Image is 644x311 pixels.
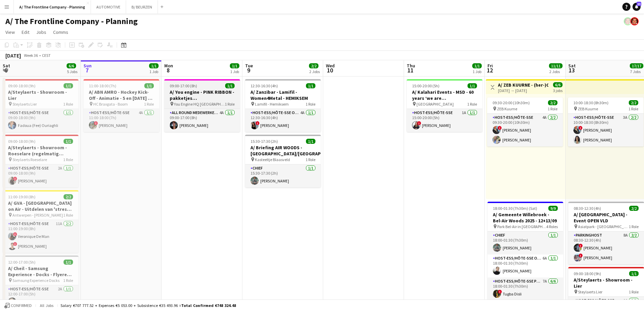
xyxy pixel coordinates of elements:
span: 11:00-19:00 (8h) [8,194,35,199]
h3: A/ Gemeente Willebroek - Bel-Air Woods 2025 - 12+13/09 [487,212,563,224]
span: Sat [3,63,10,69]
a: Jobs [33,28,49,37]
span: 4 Roles [546,224,558,229]
span: 6/6 [553,82,563,87]
span: ZEB Kuurne [497,106,517,111]
button: A/ The Frontline Company - Planning [14,0,91,14]
span: Steylaerts Lier [578,289,602,294]
span: 1 Role [629,224,639,229]
span: ! [13,242,17,246]
h3: A/ Zanzibar - Lamifil - Women4Metal - HEMIKSEM [245,89,321,101]
span: 08:30-12:30 (4h) [574,206,601,211]
span: 9 [244,66,253,74]
app-card-role: Host-ess/Hôte-sse Onthaal-Accueill4A1/112:30-16:30 (4h)![PERSON_NAME] [245,109,321,132]
app-card-role: Host-ess/Hôte-sse1/109:00-18:00 (9h)Fadoua (Fee) Ouriaghli [3,109,78,132]
span: 15:30-17:30 (2h) [251,139,278,144]
app-job-card: 11:00-18:00 (7h)1/1A/ ABN AMRO - Hockey Kick-Off - Animatie - 5 en [DATE] - Boom HC Braxgata - Bo... [84,79,159,132]
h3: A/ Briefing AIR WOODS - [GEOGRAPHIC_DATA]/[GEOGRAPHIC_DATA] [245,145,321,157]
h3: A/ ABN AMRO - Hockey Kick-Off - Animatie - 5 en [DATE] - Boom [84,89,159,101]
a: Edit [19,28,32,37]
app-card-role: Host-ess/Hôte-sse4A1/111:00-18:00 (7h)![PERSON_NAME] [84,109,159,132]
app-card-role: Host-ess/Hôte-sse2A1/112:00-17:00 (5h)Aboubakr El Asri [3,285,78,308]
span: ! [13,232,17,236]
app-job-card: 18:00-01:30 (7h30m) (Sat)9/9A/ Gemeente Willebroek - Bel-Air Woods 2025 - 12+13/09 Park Bel-Air i... [487,202,563,302]
span: Week 36 [22,53,39,58]
span: View [5,29,15,35]
span: 1 Role [628,106,638,111]
span: 11/11 [549,63,563,68]
div: 15:30-17:30 (2h)1/1A/ Briefing AIR WOODS - [GEOGRAPHIC_DATA]/[GEOGRAPHIC_DATA] Kasteeltje Blaasve... [245,135,321,187]
app-job-card: 09:30-20:00 (10h30m)2/2 ZEB Kuurne1 RoleHost-ess/Hôte-sse4A2/209:30-20:00 (10h30m)![PERSON_NAME][... [487,97,563,147]
a: 13 [633,3,641,11]
span: 1 Role [63,213,73,218]
app-job-card: 15:00-20:00 (5h)1/1A/ Kalahari Events - MSD - 60 years ‘we are [GEOGRAPHIC_DATA]’ [GEOGRAPHIC_DAT... [407,79,482,132]
app-card-role: Host-ess/Hôte-sse Onthaal-Accueill6A1/118:00-01:30 (7h30m)[PERSON_NAME] [487,254,563,277]
app-job-card: 10:00-18:30 (8h30m)2/2 ZEB Kuurne1 RoleHost-ess/Hôte-sse3A2/210:00-18:30 (8h30m)![PERSON_NAME][PE... [568,97,644,147]
span: Kasteeltje Blaasveld [255,157,290,162]
span: ! [13,177,17,181]
span: 2/2 [629,100,638,105]
span: 1 Role [306,102,315,107]
span: Jobs [36,29,46,35]
span: Total Confirmed €748 324.48 [181,303,236,308]
span: 1 Role [306,157,315,162]
app-job-card: 11:00-19:00 (8h)2/2A/ GVA - [GEOGRAPHIC_DATA] on Air - Uitdelen van 'stress' bananen Antwerpen - ... [3,190,78,253]
span: 1/1 [149,63,159,68]
span: ! [94,121,98,125]
h3: A/ [GEOGRAPHIC_DATA] - Event OPEN VLD [568,212,644,224]
span: Mon [164,63,173,69]
h1: A/ The Frontline Company - Planning [5,16,138,26]
span: 09:00-17:00 (8h) [170,83,197,88]
app-job-card: 08:30-12:30 (4h)2/2A/ [GEOGRAPHIC_DATA] - Event OPEN VLD Asiatpark - [GEOGRAPHIC_DATA]1 RoleParki... [568,202,644,264]
app-card-role: Host-ess/Hôte-sse4A2/209:30-20:00 (10h30m)![PERSON_NAME][PERSON_NAME] [487,114,563,147]
div: 5 Jobs [67,69,77,74]
span: 09:00-18:00 (9h) [8,139,35,144]
h3: A/ ZEB KUURNE - (her-)Opening nieuwe winkel (12+13+14/09) [498,82,548,88]
h3: A/ GVA - [GEOGRAPHIC_DATA] on Air - Uitdelen van 'stress' bananen [3,200,78,212]
span: ! [417,121,421,125]
span: 1 Role [144,102,154,107]
h3: A/ Kalahari Events - MSD - 60 years ‘we are [GEOGRAPHIC_DATA]’ [407,89,482,101]
span: 1 Role [548,106,557,111]
h3: A/Steylaerts - Showroom - Roeselare (regelmatig terugkerende opdracht) [3,145,78,157]
app-card-role: Host-ess/Hôte-sse1A1/115:00-20:00 (5h)![PERSON_NAME] [407,109,482,132]
span: 1 Role [63,102,73,107]
span: 13 [637,2,641,6]
app-job-card: 09:00-18:00 (9h)1/1A/Steylaerts - Showroom - Roeselare (regelmatig terugkerende opdracht) Steylae... [3,135,78,187]
app-job-card: 12:00-17:00 (5h)1/1A/ Cheil - Samsung Experience - Docks - Flyeren (30/8+6/9+13/9) Samsung Experi... [3,256,78,308]
app-card-role: Host-ess/Hôte-sse3A2/210:00-18:30 (8h30m)![PERSON_NAME][PERSON_NAME] [568,114,644,147]
span: 1 Role [629,289,639,294]
span: 1/1 [225,83,235,88]
span: ! [256,121,260,125]
app-card-role: All Round medewerker/collaborateur4A1/109:00-17:00 (8h)[PERSON_NAME] [164,109,240,132]
span: Steylaerts Lier [13,102,37,107]
span: 12:30-16:30 (4h) [251,83,278,88]
span: Antwerpen - [PERSON_NAME] [13,213,63,218]
app-user-avatar: Peter Desart [624,17,632,25]
button: AUTOMOTIVE [91,0,126,14]
span: 1/1 [629,271,639,276]
app-job-card: 09:00-17:00 (8h)1/1A/ You engine - PINK RIBBON - pakketjes inpakken/samenstellen (5 + [DATE]) You... [164,79,240,132]
span: 15:00-20:00 (5h) [412,83,439,88]
a: View [3,28,18,37]
app-card-role: Host-ess/Hôte-sse11A2/211:00-19:00 (8h)!Veronique De Man![PERSON_NAME] [3,220,78,253]
div: 2 Jobs [549,69,562,74]
span: 1/1 [64,83,73,88]
span: 10:00-18:30 (8h30m) [573,100,609,105]
span: Fri [487,63,493,69]
h3: A/Steylaerts - Showroom - Lier [3,89,78,101]
span: All jobs [39,303,55,308]
span: 12 [486,66,493,74]
span: 09:30-20:00 (10h30m) [493,100,530,105]
button: Confirmed [3,302,33,309]
span: 1 Role [63,157,73,162]
app-card-role: Chief1/115:30-17:30 (2h)[PERSON_NAME] [245,164,321,187]
div: 09:00-18:00 (9h)1/1A/Steylaerts - Showroom - Lier Steylaerts Lier1 RoleHost-ess/Hôte-sse1/109:00-... [3,79,78,132]
span: 2/2 [629,206,639,211]
a: Comms [50,28,71,37]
